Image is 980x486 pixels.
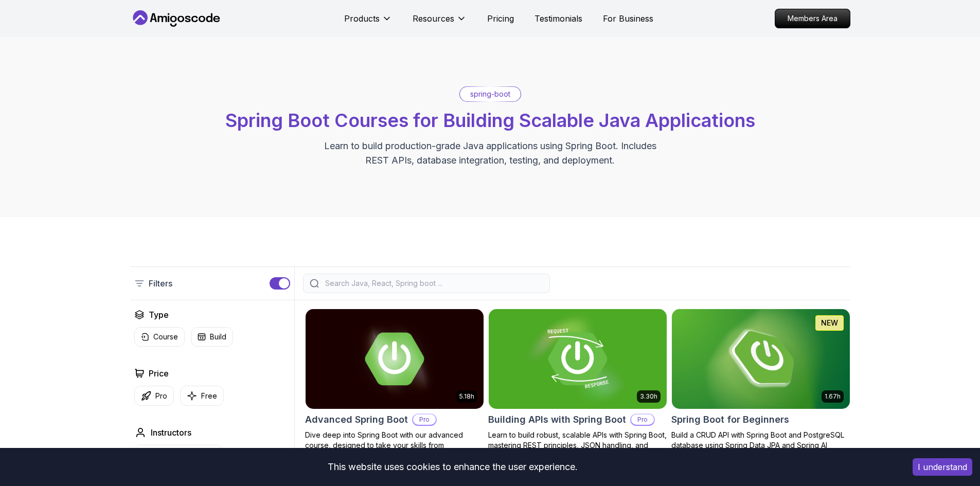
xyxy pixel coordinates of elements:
[671,430,850,451] p: Build a CRUD API with Spring Boot and PostgreSQL database using Spring Data JPA and Spring AI
[488,412,626,427] h2: Building APIs with Spring Boot
[671,412,789,427] h2: Spring Boot for Beginners
[306,309,484,409] img: Advanced Spring Boot card
[305,309,484,461] a: Advanced Spring Boot card5.18hAdvanced Spring BootProDive deep into Spring Boot with our advanced...
[191,327,233,347] button: Build
[413,12,467,33] button: Resources
[153,332,178,342] p: Course
[151,426,191,439] h2: Instructors
[913,458,972,476] button: Accept cookies
[344,12,380,25] p: Products
[8,456,897,478] div: This website uses cookies to enhance the user experience.
[413,12,454,25] p: Resources
[323,278,543,289] input: Search Java, React, Spring boot ...
[413,415,436,425] p: Pro
[470,89,510,99] p: spring-boot
[134,445,223,467] button: instructor img[PERSON_NAME]
[671,309,850,451] a: Spring Boot for Beginners card1.67hNEWSpring Boot for BeginnersBuild a CRUD API with Spring Boot ...
[149,277,172,290] p: Filters
[631,415,654,425] p: Pro
[149,367,169,380] h2: Price
[134,327,185,347] button: Course
[821,318,838,328] p: NEW
[488,430,667,461] p: Learn to build robust, scalable APIs with Spring Boot, mastering REST principles, JSON handling, ...
[305,430,484,461] p: Dive deep into Spring Boot with our advanced course, designed to take your skills from intermedia...
[825,392,841,401] p: 1.67h
[180,386,224,406] button: Free
[317,139,663,168] p: Learn to build production-grade Java applications using Spring Boot. Includes REST APIs, database...
[775,9,850,28] a: Members Area
[534,12,582,25] a: Testimonials
[487,12,514,25] a: Pricing
[488,309,667,461] a: Building APIs with Spring Boot card3.30hBuilding APIs with Spring BootProLearn to build robust, s...
[775,9,850,28] p: Members Area
[603,12,653,25] a: For Business
[459,392,474,401] p: 5.18h
[305,412,408,427] h2: Advanced Spring Boot
[344,12,392,33] button: Products
[640,392,657,401] p: 3.30h
[149,309,169,321] h2: Type
[155,391,167,401] p: Pro
[201,391,217,401] p: Free
[225,109,755,132] span: Spring Boot Courses for Building Scalable Java Applications
[210,332,226,342] p: Build
[672,309,850,409] img: Spring Boot for Beginners card
[489,309,667,409] img: Building APIs with Spring Boot card
[134,386,174,406] button: Pro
